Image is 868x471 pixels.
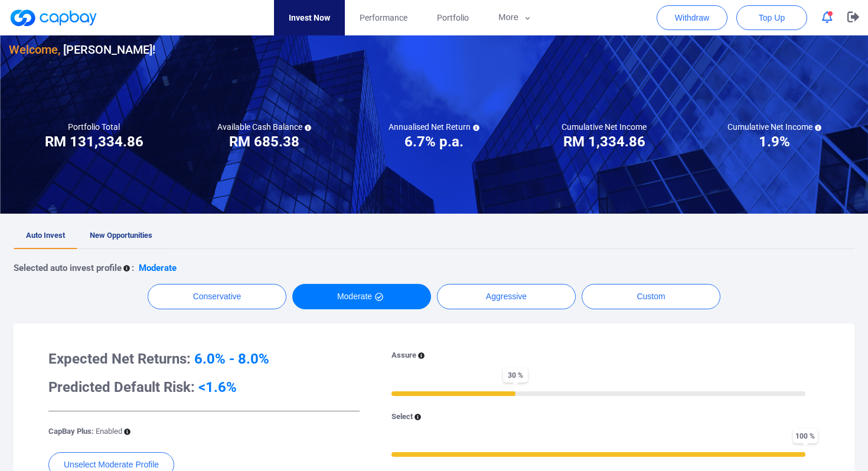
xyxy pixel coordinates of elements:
button: Aggressive [437,284,576,309]
h3: RM 131,334.86 [45,132,143,151]
h5: Portfolio Total [68,122,120,132]
h5: Cumulative Net Income [727,122,821,132]
button: Moderate [292,284,431,309]
h3: Predicted Default Risk: [48,378,360,397]
h3: Expected Net Returns: [48,349,360,368]
span: New Opportunities [90,231,152,240]
h3: RM 1,334.86 [563,132,645,151]
span: 100 % [793,429,818,443]
span: Auto Invest [26,231,65,240]
button: Conservative [148,284,286,309]
button: Custom [582,284,720,309]
h3: 6.7% p.a. [404,132,464,151]
button: Top Up [736,5,807,30]
p: Assure [391,349,416,362]
span: Top Up [759,12,785,24]
p: CapBay Plus: [48,426,122,438]
h3: RM 685.38 [229,132,299,151]
span: <1.6% [198,379,237,395]
h3: 1.9% [759,132,790,151]
span: 6.0% - 8.0% [194,351,269,367]
span: Welcome, [9,42,60,57]
span: Enabled [96,427,122,436]
p: Select [391,411,413,423]
h3: [PERSON_NAME] ! [9,40,155,59]
span: 30 % [503,368,528,382]
p: Selected auto invest profile [14,261,122,275]
h5: Available Cash Balance [217,122,311,132]
span: Portfolio [437,11,469,24]
p: : [132,261,134,275]
h5: Cumulative Net Income [562,122,647,132]
button: Withdraw [657,5,727,30]
p: Moderate [139,261,177,275]
span: Performance [360,11,407,24]
h5: Annualised Net Return [389,122,479,132]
